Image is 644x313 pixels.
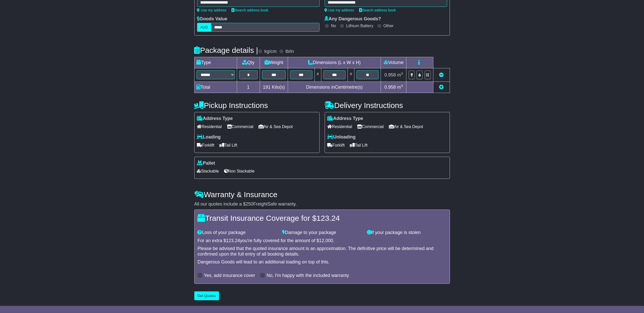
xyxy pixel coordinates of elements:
label: kg/cm [264,49,277,54]
td: x [348,68,354,82]
span: m [397,85,403,90]
label: lb/in [285,49,294,54]
label: Address Type [197,116,233,121]
label: Other [383,23,394,28]
h4: Delivery Instructions [325,101,450,109]
span: 191 [263,85,271,90]
td: Type [194,57,237,68]
div: If your package is stolen [364,230,449,236]
span: 250 [246,201,253,207]
span: Commercial [357,123,384,131]
button: Get Quotes [194,291,219,300]
div: Please be advised that the quoted insurance amount is an approximation. The definitive price will... [198,246,447,257]
span: Tail Lift [220,141,237,149]
td: Kilo(s) [260,82,288,93]
td: Weight [260,57,288,68]
a: Add new item [439,85,444,90]
label: Unloading [327,134,356,140]
div: Dangerous Goods will lead to an additional loading on top of this. [198,259,447,265]
a: Remove this item [439,72,444,77]
h4: Package details | [194,46,258,54]
td: Dimensions in Centimetre(s) [288,82,381,93]
sup: 3 [401,72,403,75]
label: No, I'm happy with the included warranty [267,273,349,278]
span: 0.958 [385,72,396,77]
h4: Transit Insurance Coverage for $ [198,214,447,222]
td: x [314,68,321,82]
span: 123.24 [317,214,340,222]
label: Address Type [327,116,363,121]
label: Any Dangerous Goods? [325,16,381,22]
span: 0.958 [385,85,396,90]
span: m [397,72,403,77]
span: Stackable [197,167,219,175]
a: Use my address [197,8,227,12]
label: Yes, add insurance cover [204,273,255,278]
div: Damage to your package [280,230,364,236]
span: Air & Sea Depot [389,123,423,131]
label: Lithium Battery [346,23,373,28]
span: Residential [197,123,222,131]
span: Air & Sea Depot [258,123,293,131]
label: Pallet [197,161,215,166]
td: Volume [381,57,406,68]
td: Qty [237,57,260,68]
span: Forklift [327,141,345,149]
a: Use my address [325,8,354,12]
div: All our quotes include a $ FreightSafe warranty. [194,201,450,207]
span: Commercial [227,123,253,131]
td: Total [194,82,237,93]
span: Tail Lift [350,141,368,149]
td: Dimensions (L x W x H) [288,57,381,68]
a: Search address book [232,8,268,12]
label: Loading [197,134,221,140]
a: Search address book [359,8,396,12]
td: 1 [237,82,260,93]
div: Loss of your package [195,230,280,236]
div: For an extra $ you're fully covered for the amount of $ . [198,238,447,244]
h4: Warranty & Insurance [194,190,450,199]
sup: 3 [401,84,403,88]
span: Non Stackable [224,167,255,175]
label: Goods Value [197,16,227,22]
span: Forklift [197,141,214,149]
label: No [331,23,336,28]
label: AUD [197,23,211,32]
span: Residential [327,123,352,131]
span: 12,000 [319,238,333,243]
span: 123.24 [226,238,240,243]
h4: Pickup Instructions [194,101,320,109]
